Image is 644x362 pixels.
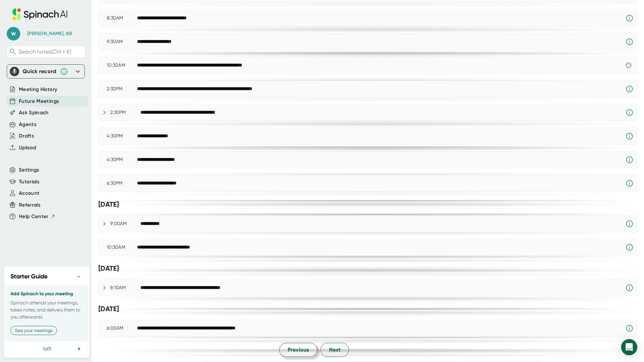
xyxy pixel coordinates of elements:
[10,65,82,78] div: Quick record
[19,132,34,140] button: Drafts
[625,109,634,117] svg: Spinach requires a video conference link.
[19,144,36,152] button: Upload
[110,221,140,227] div: 9:00AM
[107,39,137,45] div: 9:30AM
[19,97,59,105] button: Future Meetings
[19,201,40,209] button: Referrals
[107,244,137,250] div: 10:30AM
[19,121,36,128] button: Agents
[625,132,634,140] svg: Spinach requires a video conference link.
[288,346,309,354] span: Previous
[10,272,47,281] h2: Starter Guide
[110,110,140,116] div: 2:30PM
[98,305,637,313] div: [DATE]
[10,326,57,335] button: See your meetings
[625,14,634,22] svg: Spinach requires a video conference link.
[19,86,57,93] button: Meeting History
[98,200,637,209] div: [DATE]
[23,68,57,75] div: Quick record
[10,299,83,321] p: Spinach attends your meetings, takes notes, and delivers them to you afterwards
[19,213,56,220] button: Help Center
[27,31,72,37] div: Cummings, Bill
[329,346,341,354] span: Next
[625,85,634,93] svg: Spinach requires a video conference link.
[107,325,137,331] div: 6:00AM
[10,291,83,297] h3: Add Spinach to your meeting
[321,343,349,357] button: Next
[19,178,39,186] button: Tutorials
[107,15,137,21] div: 8:30AM
[621,339,637,355] div: Open Intercom Messenger
[7,27,20,40] span: w
[43,346,51,352] span: 1 of 3
[625,156,634,164] svg: Spinach requires a video conference link.
[625,284,634,292] svg: Spinach requires a video conference link.
[625,324,634,332] svg: Spinach requires a video conference link.
[19,166,39,174] button: Settings
[98,264,637,273] div: [DATE]
[19,189,39,197] button: Account
[625,179,634,187] svg: Spinach requires a video conference link.
[19,109,49,117] button: Ask Spinach
[19,213,49,220] span: Help Center
[107,86,137,92] div: 2:30PM
[279,343,317,357] button: Previous
[625,220,634,228] svg: Spinach requires a video conference link.
[107,180,137,186] div: 6:30PM
[107,157,137,163] div: 4:30PM
[107,62,137,68] div: 10:30AM
[110,285,140,291] div: 8:10AM
[74,272,83,281] button: −
[19,49,71,55] span: Search notes (Ctrl + K)
[107,133,137,139] div: 4:30PM
[625,243,634,251] svg: Spinach requires a video conference link.
[625,38,634,46] svg: Spinach requires a video conference link.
